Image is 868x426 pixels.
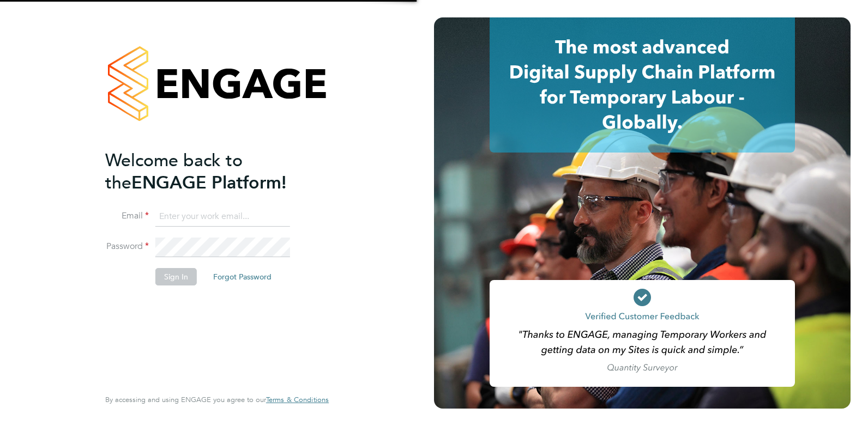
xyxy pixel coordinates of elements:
a: Terms & Conditions [266,395,329,404]
h2: ENGAGE Platform! [105,149,318,194]
input: Enter your work email... [155,207,290,227]
label: Email [105,210,149,222]
span: Welcome back to the [105,150,243,193]
span: By accessing and using ENGAGE you agree to our [105,395,329,404]
button: Sign In [155,268,197,285]
label: Password [105,241,149,252]
button: Forgot Password [204,268,280,285]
